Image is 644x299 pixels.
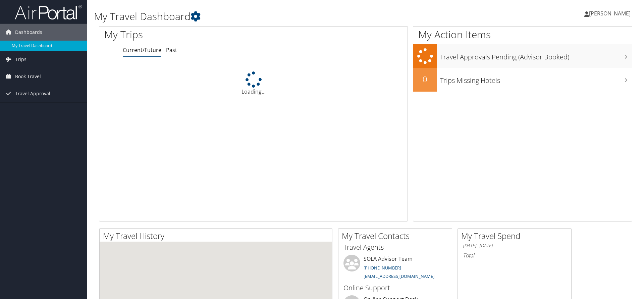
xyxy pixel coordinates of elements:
[463,243,566,249] h6: [DATE] - [DATE]
[15,4,82,20] img: airportal-logo.png
[463,252,566,259] h6: Total
[461,230,571,242] h2: My Travel Spend
[94,9,456,23] h1: My Travel Dashboard
[15,24,42,41] span: Dashboards
[364,265,401,271] a: [PHONE_NUMBER]
[364,273,434,279] a: [EMAIL_ADDRESS][DOMAIN_NAME]
[413,28,632,42] h1: My Action Items
[342,230,452,242] h2: My Travel Contacts
[343,243,447,252] h3: Travel Agents
[343,283,447,293] h3: Online Support
[584,3,637,23] a: [PERSON_NAME]
[440,49,632,62] h3: Travel Approvals Pending (Advisor Booked)
[589,10,631,17] span: [PERSON_NAME]
[15,51,26,68] span: Trips
[123,46,161,54] a: Current/Future
[440,72,632,85] h3: Trips Missing Hotels
[103,230,332,242] h2: My Travel History
[413,73,437,85] h2: 0
[99,71,408,96] div: Loading...
[413,68,632,92] a: 0Trips Missing Hotels
[104,28,274,42] h1: My Trips
[340,255,450,282] li: SOLA Advisor Team
[413,44,632,68] a: Travel Approvals Pending (Advisor Booked)
[166,46,177,54] a: Past
[15,85,50,102] span: Travel Approval
[15,68,41,85] span: Book Travel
